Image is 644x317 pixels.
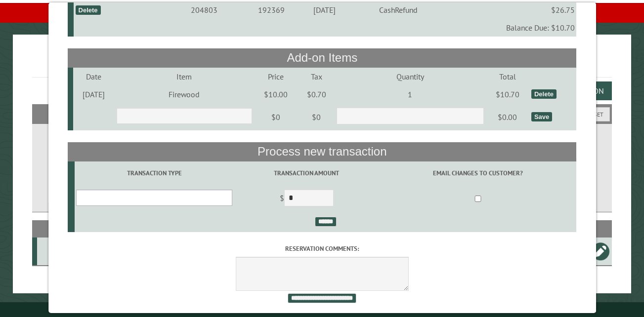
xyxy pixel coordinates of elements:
[335,68,485,85] td: Quantity
[234,185,379,213] td: $
[75,5,100,15] div: Delete
[298,103,335,131] td: $0
[236,168,378,178] label: Transaction Amount
[73,68,115,85] td: Date
[531,112,552,121] div: Save
[335,85,485,103] td: 1
[32,104,612,123] h2: Filters
[76,168,233,178] label: Transaction Type
[170,1,238,19] td: 204803
[381,168,575,178] label: Email changes to customer?
[298,85,335,103] td: $0.70
[73,85,115,103] td: [DATE]
[68,142,576,161] th: Process new transaction
[485,85,530,103] td: $10.70
[32,50,612,78] h1: Reservations
[345,1,452,19] td: CashRefund
[519,1,576,19] td: $26.75
[254,85,298,103] td: $10.00
[115,68,254,85] td: Item
[485,68,530,85] td: Total
[254,103,298,131] td: $0
[68,244,576,253] label: Reservation comments:
[68,48,576,67] th: Add-on Items
[531,89,557,99] div: Delete
[37,220,72,238] th: Site
[304,1,345,19] td: [DATE]
[254,68,298,85] td: Price
[485,103,530,131] td: $0.00
[41,246,70,256] div: C2
[298,68,335,85] td: Tax
[74,19,576,37] td: Balance Due: $10.70
[115,85,254,103] td: Firewood
[238,1,304,19] td: 192369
